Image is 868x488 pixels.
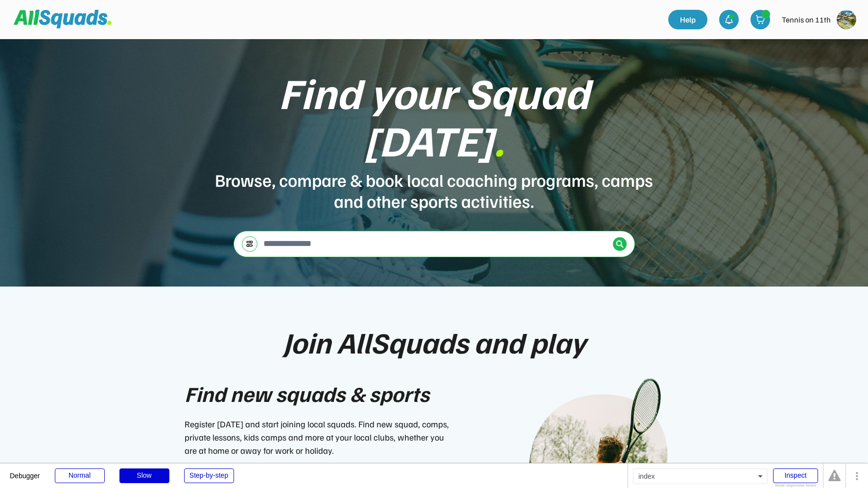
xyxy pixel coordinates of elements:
[283,326,586,358] div: Join AllSquads and play
[185,377,429,410] div: Find new squads & sports
[773,484,818,488] div: Show responsive boxes
[493,112,504,166] font: .
[185,418,454,457] div: Register [DATE] and start joining local squads. Find new squad, comps, private lessons, kids camp...
[10,464,40,479] div: Debugger
[246,240,254,247] img: settings-03.svg
[724,15,734,24] img: bell-03%20%281%29.svg
[837,10,856,29] img: https%3A%2F%2F94044dc9e5d3b3599ffa5e2d56a015ce.cdn.bubble.io%2Ff1727863250124x744008030739924900%...
[119,468,169,483] div: Slow
[184,468,234,483] div: Step-by-step
[755,15,765,24] img: shopping-cart-01%20%281%29.svg
[773,468,818,483] div: Inspect
[668,10,707,29] a: Help
[55,468,105,483] div: Normal
[14,10,112,28] img: Squad%20Logo.svg
[214,169,655,211] div: Browse, compare & book local coaching programs, camps and other sports activities.
[616,240,624,248] img: Icon%20%2838%29.svg
[633,468,768,484] div: index
[782,14,831,25] div: Tennis on 11th
[214,68,655,163] div: Find your Squad [DATE]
